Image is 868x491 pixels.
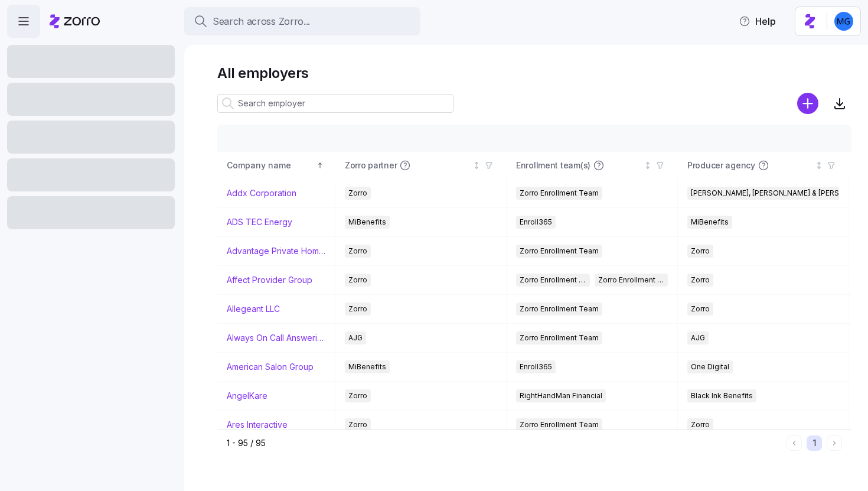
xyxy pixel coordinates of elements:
svg: add icon [797,93,818,114]
span: Zorro Enrollment Team [520,418,599,431]
span: Help [739,14,776,28]
span: Zorro [348,389,367,402]
span: Enroll365 [520,216,552,229]
button: Next page [827,435,842,451]
div: Not sorted [472,161,481,170]
span: RightHandMan Financial [520,389,602,402]
span: Enroll365 [520,360,552,373]
h1: All employers [217,64,851,82]
span: Black Ink Benefits [691,389,753,402]
span: Zorro [348,187,367,200]
span: Zorro [348,418,367,431]
th: Enrollment team(s)Not sorted [507,152,678,179]
span: One Digital [691,360,729,373]
a: Allegeant LLC [227,303,280,315]
span: Zorro Enrollment Experts [598,274,665,287]
span: Zorro [348,245,367,258]
span: Zorro [691,245,710,258]
span: Zorro [348,303,367,316]
button: Help [729,9,785,33]
span: Zorro Enrollment Team [520,331,599,344]
span: MiBenefits [348,360,386,373]
a: Always On Call Answering Service [227,332,325,344]
a: Ares Interactive [227,419,288,431]
th: Producer agencyNot sorted [678,152,849,179]
span: Producer agency [687,160,755,171]
div: Company name [227,159,314,172]
th: Zorro partnerNot sorted [335,152,507,179]
a: Affect Provider Group [227,274,312,286]
span: Zorro Enrollment Team [520,187,599,200]
span: Zorro [691,274,710,287]
div: Not sorted [815,161,823,170]
span: Zorro [348,274,367,287]
div: Not sorted [644,161,652,170]
span: Zorro Enrollment Team [520,245,599,258]
a: AngelKare [227,390,267,402]
img: 61c362f0e1d336c60eacb74ec9823875 [834,12,853,31]
span: Zorro Enrollment Team [520,303,599,316]
span: MiBenefits [348,216,386,229]
span: MiBenefits [691,216,729,229]
span: Enrollment team(s) [516,160,590,171]
a: ADS TEC Energy [227,216,292,228]
div: 1 - 95 / 95 [227,437,782,449]
button: Previous page [787,435,802,451]
span: AJG [348,331,363,344]
span: Zorro partner [345,160,397,171]
a: Advantage Private Home Care [227,245,325,257]
span: Zorro [691,303,710,316]
div: Sorted ascending [316,161,324,170]
input: Search employer [217,94,453,113]
a: American Salon Group [227,361,314,373]
th: Company nameSorted ascending [217,152,335,179]
span: AJG [691,331,705,344]
span: Zorro [691,418,710,431]
a: Addx Corporation [227,187,296,199]
span: Search across Zorro... [213,14,310,29]
button: Search across Zorro... [184,7,420,35]
button: 1 [807,435,822,451]
span: Zorro Enrollment Team [520,274,586,287]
